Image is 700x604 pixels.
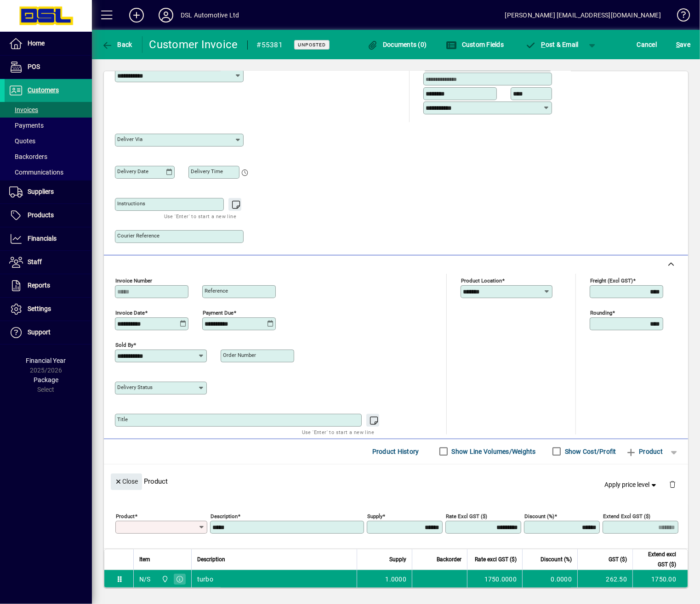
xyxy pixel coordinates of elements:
td: 262.50 [577,570,632,588]
span: Central [159,574,170,584]
span: Documents (0) [367,41,427,48]
app-page-header-button: Close [108,477,144,485]
app-page-header-button: Back [92,36,142,53]
span: Backorder [437,554,461,564]
a: Payments [5,118,92,133]
span: Support [28,328,51,336]
span: Product History [372,444,419,459]
span: Cancel [637,37,657,52]
span: Product [626,444,663,459]
span: turbo [197,575,213,584]
div: Product [104,464,688,498]
mat-label: Instructions [117,200,145,207]
span: P [541,41,546,48]
button: Apply price level [601,476,662,493]
mat-label: Delivery time [191,168,223,175]
button: Profile [151,7,181,23]
span: Close [114,474,138,489]
span: Customers [28,86,59,94]
span: Suppliers [28,188,54,195]
a: POS [5,56,92,79]
span: Communications [9,169,63,176]
span: Discount (%) [541,554,572,564]
span: 1.0000 [386,575,407,584]
div: 1750.0000 [473,575,517,584]
button: Custom Fields [444,36,506,53]
mat-label: Invoice date [115,309,145,316]
span: Rate excl GST ($) [475,554,517,564]
span: ost & Email [525,41,579,48]
span: Staff [28,258,42,265]
span: POS [28,63,40,70]
mat-label: Reference [205,288,228,294]
span: S [676,41,680,48]
span: Custom Fields [446,41,504,48]
span: GST ($) [609,554,627,564]
button: Back [99,36,135,53]
mat-label: Extend excl GST ($) [603,513,650,519]
a: Support [5,321,92,344]
mat-hint: Use 'Enter' to start a new line [164,211,236,221]
mat-label: Deliver via [117,136,142,142]
a: Settings [5,298,92,321]
div: N/S [139,575,151,584]
a: Backorders [5,149,92,164]
span: Quotes [9,137,35,145]
button: Delete [661,474,683,496]
mat-label: Courier Reference [117,232,159,239]
span: Unposted [298,42,326,48]
span: Description [197,554,225,564]
mat-hint: Use 'Enter' to start a new line [302,427,374,437]
a: Home [5,32,92,55]
div: DSL Automotive Ltd [181,8,239,23]
a: Suppliers [5,181,92,203]
a: Knowledge Base [670,2,689,32]
a: Communications [5,164,92,180]
a: Financials [5,227,92,250]
mat-label: Product location [461,277,502,283]
mat-label: Freight (excl GST) [590,277,633,283]
span: Products [28,211,54,219]
span: Financials [28,235,57,242]
span: Reports [28,282,50,289]
button: Save [674,36,693,53]
button: Product [621,443,667,460]
span: Apply price level [605,480,658,490]
button: Post & Email [521,36,583,53]
span: ave [676,37,690,52]
span: Extend excl GST ($) [638,549,676,570]
mat-label: Rounding [590,309,612,316]
button: Close [111,474,142,490]
button: Add [122,7,151,23]
div: [PERSON_NAME] [EMAIL_ADDRESS][DOMAIN_NAME] [505,8,661,23]
div: #55381 [257,38,283,52]
a: Quotes [5,133,92,149]
mat-label: Sold by [115,341,133,348]
span: Item [139,554,150,564]
button: Product History [369,443,423,460]
mat-label: Order number [223,352,256,358]
span: Backorders [9,153,47,160]
span: Home [28,40,45,47]
button: Cancel [635,36,660,53]
div: Customer Invoice [149,37,238,52]
mat-label: Delivery date [117,168,148,175]
span: Financial Year [26,357,66,364]
mat-label: Product [116,513,135,519]
span: Settings [28,305,51,312]
span: Back [102,41,132,48]
mat-label: Payment due [203,309,233,316]
a: Invoices [5,102,92,118]
label: Show Line Volumes/Weights [450,447,536,456]
mat-label: Invoice number [115,277,152,283]
mat-label: Title [117,416,128,423]
button: Documents (0) [365,36,429,53]
td: 0.0000 [522,570,577,588]
mat-label: Supply [367,513,382,519]
a: Reports [5,274,92,297]
span: Invoices [9,106,38,113]
span: Package [34,376,58,384]
mat-label: Rate excl GST ($) [446,513,487,519]
app-page-header-button: Delete [661,480,683,488]
a: Products [5,204,92,227]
